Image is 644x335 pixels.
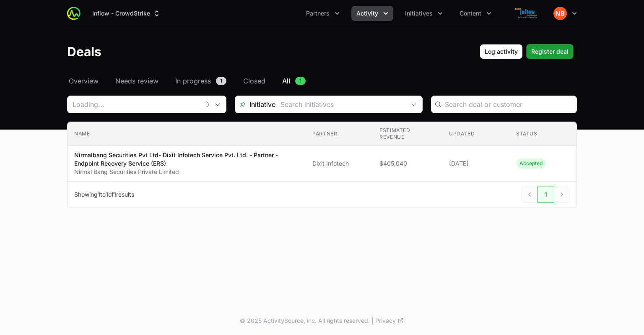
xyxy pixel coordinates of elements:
span: Initiative [235,99,275,109]
span: Overview [69,76,99,86]
nav: Deals navigation [67,76,577,86]
button: Partners [301,6,345,21]
img: Navin Balachandran [553,7,567,20]
span: 1 [106,191,108,198]
span: 1 [114,191,116,198]
div: Main navigation [80,6,496,21]
span: 1 [216,77,226,85]
p: © 2025 ActivitySource, inc. All rights reserved. [240,317,370,325]
a: Privacy [375,317,404,325]
div: Content menu [454,6,496,21]
span: Partners [306,9,330,18]
img: Inflow [506,5,547,22]
div: Partners menu [301,6,345,21]
input: Loading... [68,96,199,113]
span: [DATE] [449,159,503,168]
span: Activity [356,9,378,18]
a: In progress1 [174,76,228,86]
span: In progress [175,76,211,86]
p: Nirmal Bang Securities Private Limited [74,168,299,176]
span: 1 [295,77,306,85]
div: Activity menu [351,6,393,21]
a: Closed [241,76,267,86]
p: Showing to of results [74,190,134,199]
a: Needs review [114,76,160,86]
div: Supplier switch menu [87,6,166,21]
span: Closed [243,76,265,86]
div: Open [209,96,226,113]
span: | [371,317,374,325]
span: Dixit Infotech [312,159,366,168]
th: Updated [442,122,509,146]
span: 1 [98,191,100,198]
input: Search initiatives [275,96,405,113]
div: Open [405,96,422,113]
p: Nirmalbang Securities Pvt Ltd- Dixit Infotech Service Pvt. Ltd. - Partner - Endpoint Recovery Ser... [74,151,299,168]
th: Name [68,122,306,146]
a: All1 [280,76,307,86]
button: Register deal [526,44,574,59]
div: Initiatives menu [400,6,448,21]
img: ActivitySource [67,7,80,20]
span: 1 [538,187,554,203]
input: Search deal or customer [445,99,571,109]
a: Overview [67,76,100,86]
button: Content [454,6,496,21]
span: $405,040 [379,159,436,168]
th: Estimated revenue [373,122,442,146]
span: All [282,76,290,86]
th: Partner [306,122,373,146]
span: Register deal [531,47,569,57]
span: Initiatives [405,9,433,18]
h1: Deals [67,44,101,59]
span: Content [460,9,481,18]
span: Log activity [485,47,518,57]
span: Needs review [115,76,158,86]
div: Primary actions [480,44,574,59]
button: Log activity [480,44,523,59]
button: Activity [351,6,393,21]
button: Initiatives [400,6,448,21]
button: Inflow - CrowdStrike [87,6,166,21]
section: Deals Filters [67,96,577,208]
th: Status [509,122,576,146]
